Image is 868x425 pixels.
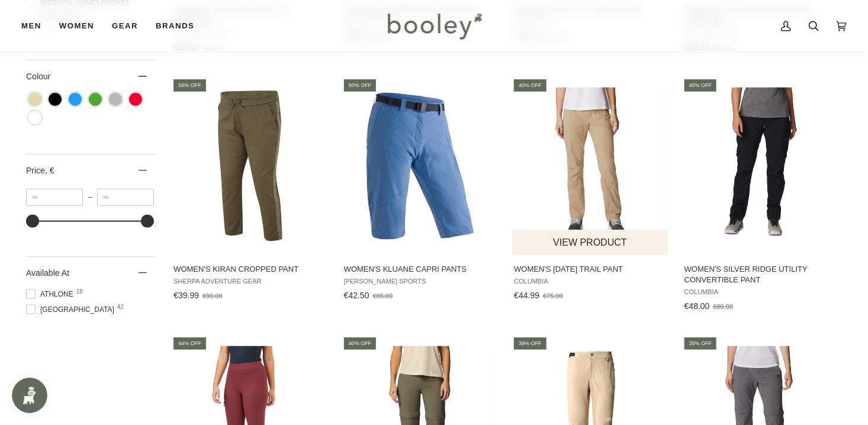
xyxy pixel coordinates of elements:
a: Women's Saturday Trail Pant [512,78,669,305]
span: €80.00 [713,303,734,310]
span: Colour: Red [129,93,142,106]
span: Women's Kluane Capri Pants [344,264,497,275]
div: 56% off [173,79,206,92]
span: Available At [26,268,69,278]
span: €75.00 [543,292,563,300]
div: 50% off [344,79,377,92]
button: View product [512,230,668,255]
img: Booley [382,9,486,43]
span: 42 [117,304,124,310]
span: €44.99 [514,291,539,300]
div: 44% off [173,337,206,350]
span: €48.00 [684,301,710,311]
div: 40% off [344,337,377,350]
a: Women's Silver Ridge Utility Convertible Pant [683,78,840,315]
span: Brands [156,20,194,32]
input: Maximum value [97,189,154,206]
span: Price [26,166,54,175]
img: Columbia Women's Saturday Trail Pant British Tan - Booley Galway [512,88,669,244]
input: Minimum value [26,189,83,206]
span: Colour [26,72,59,81]
span: €85.00 [373,292,393,300]
span: Women's [DATE] Trail Pant [514,264,667,275]
span: [GEOGRAPHIC_DATA] [26,304,118,315]
span: 18 [76,289,83,295]
div: 40% off [514,79,546,92]
a: Women's Kluane Capri Pants [342,78,499,305]
span: Colour: Beige [28,93,41,106]
span: €90.00 [202,292,223,300]
span: Colour: Green [89,93,102,106]
span: – [83,193,97,201]
a: Women's Kiran Cropped Pant [172,78,329,305]
span: Men [21,20,41,32]
div: 35% off [684,337,717,350]
span: Sherpa Adventure Gear [173,278,327,285]
span: Colour: Blue [69,93,82,106]
span: Women's Silver Ridge Utility Convertible Pant [684,264,838,285]
span: Gear [112,20,138,32]
iframe: Button to open loyalty program pop-up [12,378,47,413]
span: Women's Kiran Cropped Pant [173,264,327,275]
div: 39% off [514,337,546,350]
span: Colour: Grey [109,93,122,106]
img: Maier Sports Women's Kluane Shorts San Francisco Bay - Booley Galway [342,88,499,244]
span: Columbia [514,278,667,285]
span: Columbia [684,288,838,296]
span: €42.50 [344,291,369,300]
span: Athlone [26,289,77,300]
span: , € [45,166,54,175]
span: Women [59,20,94,32]
div: 40% off [684,79,717,92]
span: Colour: White [28,111,41,124]
span: [PERSON_NAME] Sports [344,278,497,285]
span: €39.99 [173,291,199,300]
img: Women's Kiran Cropped Pant Tamur River - booley Galway [172,88,329,244]
span: Colour: Black [49,93,62,106]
